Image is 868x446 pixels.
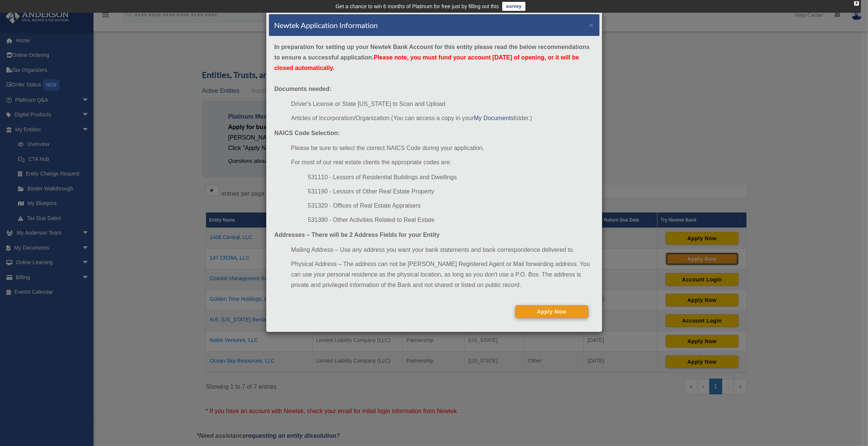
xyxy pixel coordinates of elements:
li: 531320 - Offices of Real Estate Appraisers [308,201,594,211]
div: close [854,1,859,6]
h4: Newtek Application Information [274,20,378,30]
li: 531190 - Lessors of Other Real Estate Property [308,186,594,197]
button: × [589,21,594,29]
li: 531390 - Other Activities Related to Real Estate [308,215,594,225]
li: Mailing Address – Use any address you want your bank statements and bank correspondence delivered... [291,245,594,255]
li: Please be sure to select the correct NAICS Code during your application. [291,143,594,153]
li: Driver's License or State [US_STATE] to Scan and Upload [291,99,594,109]
li: Articles of Incorporation/Organization (You can access a copy in your folder.) [291,113,594,123]
li: 531110 - Lessors of Residential Buildings and Dwellings [308,172,594,183]
span: Please note, you must fund your account [DATE] of opening, or it will be closed automatically. [274,54,579,71]
strong: Documents needed: [274,86,332,92]
div: Get a chance to win 6 months of Platinum for free just by filling out this [335,2,499,11]
li: For most of our real estate clients the appropriate codes are: [291,157,594,168]
strong: NAICS Code Selection: [274,130,340,136]
strong: In preparation for setting up your Newtek Bank Account for this entity please read the below reco... [274,44,590,71]
button: Apply Now [515,305,588,318]
strong: Addresses – There will be 2 Address Fields for your Entity [274,232,440,238]
a: My Documents [474,115,514,121]
a: survey [502,2,525,11]
li: Physical Address – The address can not be [PERSON_NAME] Registered Agent or Mail forwarding addre... [291,259,594,290]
